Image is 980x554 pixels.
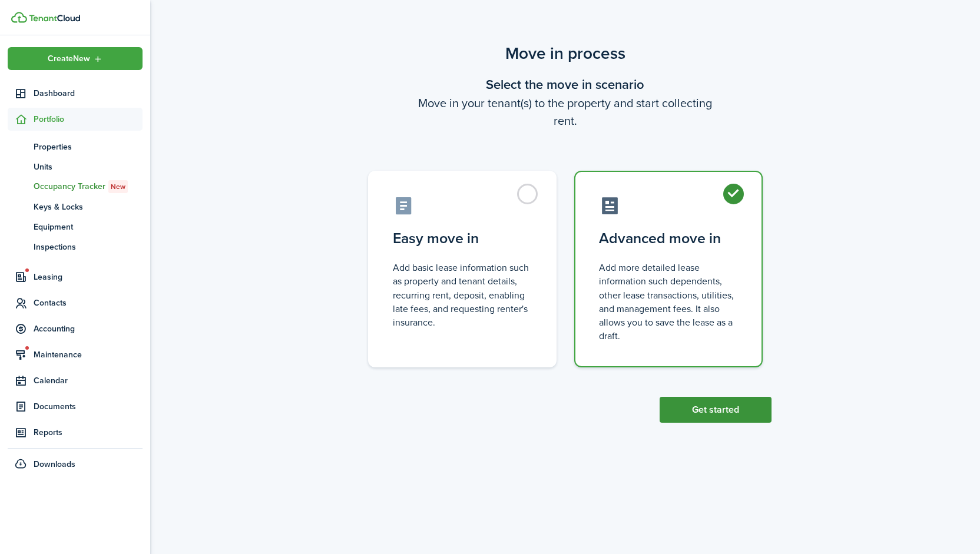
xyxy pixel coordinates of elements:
span: New [111,181,125,192]
a: Occupancy TrackerNew [8,177,143,197]
a: Dashboard [8,82,143,105]
span: Calendar [34,374,143,387]
a: Equipment [8,217,143,237]
scenario-title: Move in process [359,41,772,66]
control-radio-card-title: Easy move in [393,228,532,249]
a: Keys & Locks [8,197,143,217]
img: TenantCloud [11,12,27,23]
wizard-step-header-title: Select the move in scenario [359,75,772,94]
span: Portfolio [34,113,143,125]
span: Create New [48,55,90,63]
span: Dashboard [34,87,143,99]
wizard-step-header-description: Move in your tenant(s) to the property and start collecting rent. [359,94,772,130]
span: Equipment [34,221,143,233]
span: Units [34,161,143,173]
button: Get started [660,397,772,423]
control-radio-card-description: Add basic lease information such as property and tenant details, recurring rent, deposit, enablin... [393,261,532,329]
span: Properties [34,141,143,153]
span: Keys & Locks [34,201,143,213]
span: Maintenance [34,349,143,361]
img: TenantCloud [29,15,80,22]
button: Open menu [8,47,143,70]
span: Downloads [34,458,75,470]
span: Inspections [34,241,143,253]
a: Units [8,157,143,177]
control-radio-card-title: Advanced move in [599,228,738,249]
control-radio-card-description: Add more detailed lease information such dependents, other lease transactions, utilities, and man... [599,261,738,343]
a: Properties [8,137,143,157]
a: Reports [8,421,143,444]
span: Documents [34,400,143,413]
span: Contacts [34,297,143,309]
a: Inspections [8,237,143,257]
span: Leasing [34,271,143,283]
span: Occupancy Tracker [34,180,143,193]
span: Accounting [34,323,143,335]
span: Reports [34,426,143,439]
